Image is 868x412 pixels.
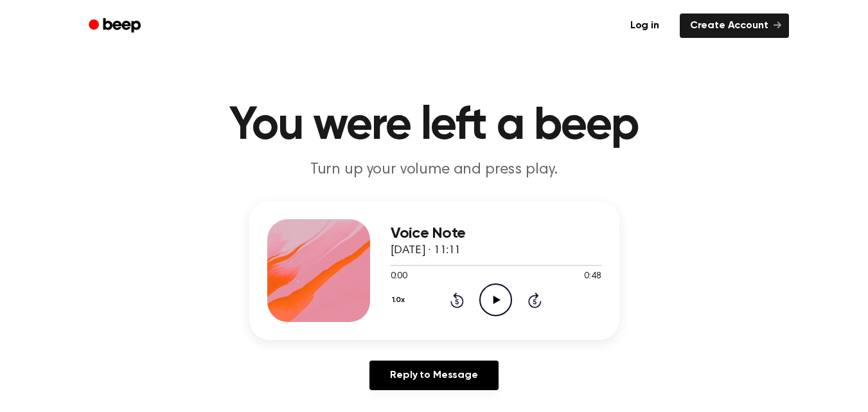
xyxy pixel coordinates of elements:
[584,270,601,283] span: 0:48
[391,225,601,242] h3: Voice Note
[188,159,681,181] p: Turn up your volume and press play.
[105,103,763,149] h1: You were left a beep
[80,13,152,39] a: Beep
[391,289,410,311] button: 1.0x
[369,361,498,390] a: Reply to Message
[391,245,461,256] span: [DATE] · 11:11
[391,270,407,283] span: 0:00
[617,11,672,40] a: Log in
[680,13,789,38] a: Create Account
